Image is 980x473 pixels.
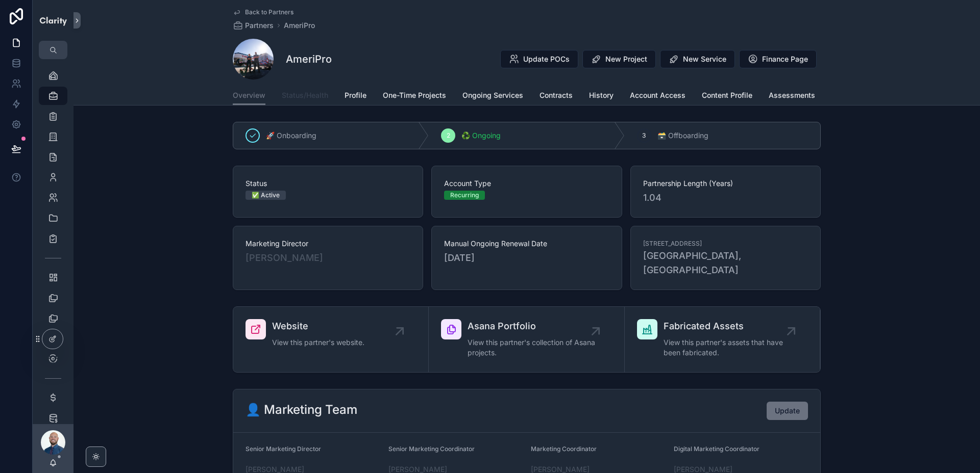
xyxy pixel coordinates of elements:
span: Back to Partners [245,8,293,16]
span: [STREET_ADDRESS] [643,240,702,248]
span: 2 [447,132,450,140]
span: Status [246,178,410,189]
button: Update POCs [500,50,578,68]
span: Senior Marketing Coordinator [388,445,475,453]
button: Finance Page [739,50,817,68]
span: [GEOGRAPHIC_DATA], [GEOGRAPHIC_DATA] [643,249,808,277]
span: Marketing Director [246,239,410,249]
span: Finance Page [762,54,808,64]
span: Manual Ongoing Renewal Date [444,239,609,249]
span: 🗃 Offboarding [657,130,708,141]
a: Fabricated AssetsView this partner's assets that have been fabricated. [625,307,820,372]
span: Profile [345,90,366,100]
h1: AmeriPro [286,52,332,66]
a: Profile [345,86,366,107]
a: Contracts [540,86,573,107]
div: scrollable content [33,59,73,424]
span: Assessments [769,90,815,100]
span: View this partner's collection of Asana projects. [468,337,595,358]
a: WebsiteView this partner's website. [233,307,429,372]
span: Contracts [540,90,573,100]
button: New Service [660,50,735,68]
span: Account Access [630,90,685,100]
span: [DATE] [444,251,609,265]
a: One-Time Projects [383,86,446,107]
span: Senior Marketing Director [246,445,321,453]
span: History [589,90,614,100]
span: Overview [233,90,265,100]
img: App logo [39,12,67,29]
span: View this partner's assets that have been fabricated. [664,337,791,358]
span: Content Profile [702,90,752,100]
span: Update POCs [523,54,570,64]
div: ✅ Active [252,191,280,200]
a: Content Profile [702,86,752,107]
a: History [589,86,614,107]
span: Ongoing Services [462,90,523,100]
span: 3 [642,132,646,140]
span: New Service [683,54,726,64]
a: Asana PortfolioView this partner's collection of Asana projects. [429,307,624,372]
span: New Project [605,54,647,64]
span: Website [272,319,364,333]
button: Update [767,402,808,420]
span: 1.04 [643,191,808,205]
span: Partnership Length (Years) [643,178,808,189]
span: Fabricated Assets [664,319,791,333]
span: Account Type [444,178,609,189]
a: AmeriPro [284,20,315,31]
span: Update [775,406,800,416]
span: Asana Portfolio [468,319,595,333]
span: 🚀 Onboarding [266,130,316,141]
a: Overview [233,86,265,106]
a: Back to Partners [233,8,293,16]
h2: 👤 Marketing Team [246,402,357,418]
span: Marketing Coordinator [531,445,597,453]
a: Ongoing Services [462,86,523,107]
div: Recurring [450,191,479,200]
a: Status/Health [282,86,328,107]
iframe: Spotlight [1,49,19,67]
a: Partners [233,20,274,31]
span: Partners [245,20,274,31]
a: Assessments [769,86,815,107]
span: One-Time Projects [383,90,446,100]
span: ♻️ Ongoing [461,130,501,141]
button: New Project [582,50,656,68]
span: Digital Marketing Coordinator [674,445,759,453]
a: [PERSON_NAME] [246,251,323,265]
a: Account Access [630,86,685,107]
span: Status/Health [282,90,328,100]
span: View this partner's website. [272,337,364,348]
